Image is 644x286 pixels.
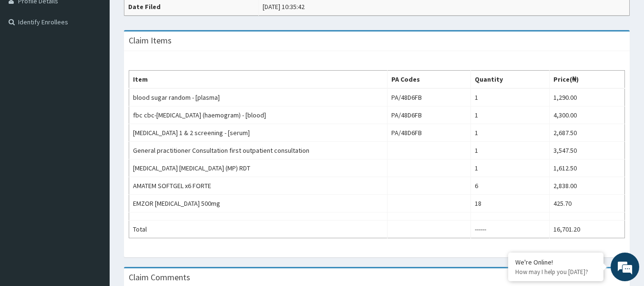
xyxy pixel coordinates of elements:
div: [DATE] 10:35:42 [263,2,305,11]
td: 1 [471,124,550,142]
td: PA/48D6FB [387,106,471,124]
td: 4,300.00 [549,106,624,124]
td: ------ [471,221,550,238]
div: We're Online! [515,258,596,266]
td: 1 [471,88,550,106]
h3: Claim Items [129,36,172,45]
td: 1 [471,142,550,159]
td: 1 [471,159,550,177]
td: [MEDICAL_DATA] [MEDICAL_DATA] (MP) RDT [129,159,388,177]
td: [MEDICAL_DATA] 1 & 2 screening - [serum] [129,124,388,142]
td: 1 [471,106,550,124]
td: EMZOR [MEDICAL_DATA] 500mg [129,195,388,212]
th: Item [129,71,388,89]
td: 2,687.50 [549,124,624,142]
p: How may I help you today? [515,268,596,276]
h3: Claim Comments [129,273,190,282]
th: Price(₦) [549,71,624,89]
td: 1,290.00 [549,88,624,106]
td: PA/48D6FB [387,88,471,106]
td: blood sugar random - [plasma] [129,88,388,106]
td: Total [129,221,388,238]
td: 425.70 [549,195,624,212]
td: 18 [471,195,550,212]
td: 16,701.20 [549,221,624,238]
td: 2,838.00 [549,177,624,195]
td: General practitioner Consultation first outpatient consultation [129,142,388,159]
th: PA Codes [387,71,471,89]
td: AMATEM SOFTGEL x6 FORTE [129,177,388,195]
td: fbc cbc-[MEDICAL_DATA] (haemogram) - [blood] [129,106,388,124]
td: PA/48D6FB [387,124,471,142]
th: Quantity [471,71,550,89]
td: 3,547.50 [549,142,624,159]
td: 1,612.50 [549,159,624,177]
td: 6 [471,177,550,195]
